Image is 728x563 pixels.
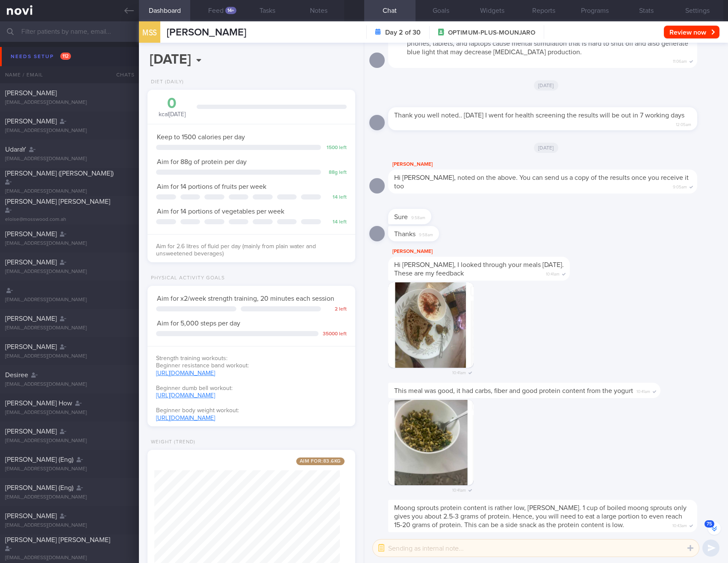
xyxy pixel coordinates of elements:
[5,269,134,275] div: [EMAIL_ADDRESS][DOMAIN_NAME]
[5,372,28,378] span: Desiree
[60,53,71,60] span: 112
[147,275,225,281] div: Physical Activity Goals
[225,7,236,14] div: 14+
[5,198,110,205] span: [PERSON_NAME] [PERSON_NAME]
[672,521,687,529] span: 10:43am
[5,90,57,97] span: [PERSON_NAME]
[5,259,57,266] span: [PERSON_NAME]
[452,485,466,493] span: 10:41am
[296,457,345,465] span: Aim for: 83.6 kg
[534,143,558,153] span: [DATE]
[325,170,347,176] div: 88 g left
[156,243,316,257] span: Aim for 2.6 litres of fluid per day (mainly from plain water and unsweetened beverages)
[147,439,195,446] div: Weight (Trend)
[708,522,721,535] button: 75
[157,158,247,165] span: Aim for 88g of protein per day
[394,214,408,220] span: Sure
[5,217,134,223] div: eloise@mosswood.com.ah
[394,112,684,119] span: Thank you well noted.. [DATE] I went for health screening the results will be out in 7 working days
[394,174,689,190] span: Hi [PERSON_NAME], noted on the above. You can send us a copy of the results once you receive it too
[546,269,560,277] span: 10:41am
[325,194,347,201] div: 14 left
[5,466,134,472] div: [EMAIL_ADDRESS][DOMAIN_NAME]
[9,51,73,62] div: Needs setup
[5,170,114,177] span: [PERSON_NAME] ([PERSON_NAME])
[676,120,691,128] span: 12:05am
[157,208,284,215] span: Aim for 14 portions of vegetables per week
[394,270,464,277] span: These are my feedback
[5,484,74,491] span: [PERSON_NAME] (Eng)
[394,504,687,528] span: Moong sprouts protein content is rather low, [PERSON_NAME]. 1 cup of boiled moong sprouts only gi...
[5,555,134,561] div: [EMAIL_ADDRESS][DOMAIN_NAME]
[5,428,57,435] span: [PERSON_NAME]
[394,387,633,394] span: This meal was good, it had carbs, fiber and good protein content from the yogurt
[419,230,433,238] span: 9:58am
[325,219,347,226] div: 14 left
[704,520,714,528] span: 75
[5,297,134,303] div: [EMAIL_ADDRESS][DOMAIN_NAME]
[5,522,134,529] div: [EMAIL_ADDRESS][DOMAIN_NAME]
[5,513,57,519] span: [PERSON_NAME]
[105,66,139,83] div: Chats
[5,156,134,162] div: [EMAIL_ADDRESS][DOMAIN_NAME]
[5,100,134,106] div: [EMAIL_ADDRESS][DOMAIN_NAME]
[5,118,57,125] span: [PERSON_NAME]
[388,282,474,368] img: Photo by Sharon Gill
[156,408,239,413] span: Beginner body weight workout:
[534,80,558,91] span: [DATE]
[325,145,347,151] div: 1500 left
[156,355,227,361] span: Strength training workouts:
[664,26,719,38] button: Review now
[388,400,474,485] img: Photo by Sharon Gill
[388,246,595,257] div: [PERSON_NAME]
[156,415,215,421] a: [URL][DOMAIN_NAME]
[156,363,249,369] span: Beginner resistance band workout:
[5,353,134,360] div: [EMAIL_ADDRESS][DOMAIN_NAME]
[394,231,416,238] span: Thanks
[156,96,188,111] div: 0
[5,325,134,331] div: [EMAIL_ADDRESS][DOMAIN_NAME]
[673,182,687,190] span: 9:05am
[156,96,188,119] div: kcal [DATE]
[147,79,184,85] div: Diet (Daily)
[5,343,57,350] span: [PERSON_NAME]
[167,27,246,38] span: [PERSON_NAME]
[156,393,215,399] a: [URL][DOMAIN_NAME]
[5,381,134,388] div: [EMAIL_ADDRESS][DOMAIN_NAME]
[5,315,57,322] span: [PERSON_NAME]
[5,410,134,416] div: [EMAIL_ADDRESS][DOMAIN_NAME]
[5,400,72,407] span: [PERSON_NAME] How
[673,56,687,65] span: 11:06am
[448,29,535,37] span: OPTIMUM-PLUS-MOUNJARO
[5,231,57,238] span: [PERSON_NAME]
[157,134,245,141] span: Keep to 1500 calories per day
[5,188,134,195] div: [EMAIL_ADDRESS][DOMAIN_NAME]
[325,306,347,313] div: 2 left
[5,456,74,463] span: [PERSON_NAME] (Eng)
[157,320,240,327] span: Aim for 5,000 steps per day
[394,261,564,268] span: Hi [PERSON_NAME], I looked through your meals [DATE].
[411,213,425,221] span: 9:58am
[5,438,134,444] div: [EMAIL_ADDRESS][DOMAIN_NAME]
[637,387,650,395] span: 10:41am
[137,16,162,49] div: MSS
[157,183,266,190] span: Aim for 14 portions of fruits per week
[452,368,466,376] span: 10:41am
[5,128,134,134] div: [EMAIL_ADDRESS][DOMAIN_NAME]
[156,385,233,391] span: Beginner dumb bell workout:
[388,159,723,170] div: [PERSON_NAME]
[5,146,26,153] span: UdaraY
[5,494,134,501] div: [EMAIL_ADDRESS][DOMAIN_NAME]
[5,240,134,247] div: [EMAIL_ADDRESS][DOMAIN_NAME]
[157,295,334,302] span: Aim for x2/week strength training, 20 minutes each session
[323,331,347,337] div: 35000 left
[385,28,421,37] strong: Day 2 of 30
[5,537,110,543] span: [PERSON_NAME] [PERSON_NAME]
[156,370,215,376] a: [URL][DOMAIN_NAME]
